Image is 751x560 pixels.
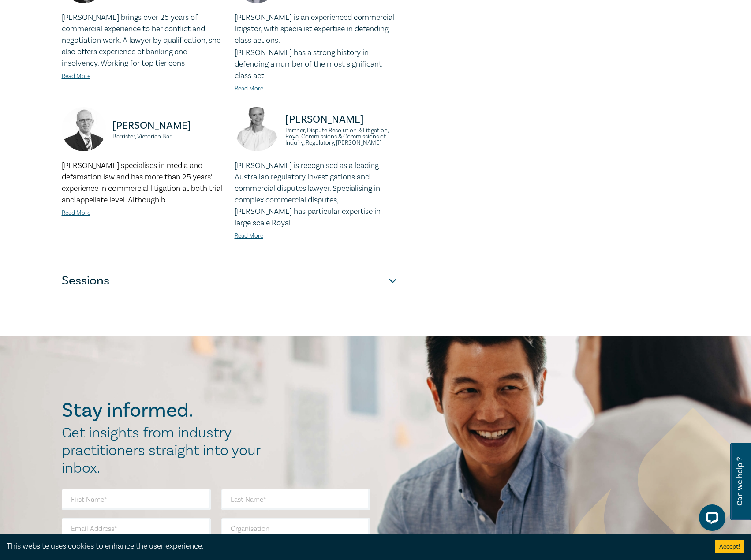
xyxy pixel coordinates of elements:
[62,12,224,69] p: [PERSON_NAME] brings over 25 years of commercial experience to her conflict and negotiation work....
[692,501,729,538] iframe: LiveChat chat widget
[7,541,702,552] div: This website uses cookies to enhance the user experience.
[221,518,370,539] input: Organisation
[235,85,263,93] a: Read More
[62,107,106,151] img: https://s3.ap-southeast-2.amazonaws.com/leo-cussen-store-production-content/Contacts/Marcus%20Hoy...
[112,119,224,133] p: [PERSON_NAME]
[62,489,211,510] input: First Name*
[112,134,224,140] small: Barrister, Victorian Bar
[736,448,744,515] span: Can we help ?
[715,540,744,553] button: Accept cookies
[62,424,270,477] h2: Get insights from industry practitioners straight into your inbox.
[62,72,90,80] a: Read More
[235,232,263,240] a: Read More
[62,268,397,294] button: Sessions
[221,489,370,510] input: Last Name*
[235,47,397,82] p: [PERSON_NAME] has a strong history in defending a number of the most significant class acti
[62,161,222,205] span: [PERSON_NAME] specialises in media and defamation law and has more than 25 years’ experience in c...
[285,127,397,146] small: Partner, Dispute Resolution & Litigation, Royal Commissions & Commissions of Inquiry, Regulatory,...
[62,399,270,422] h2: Stay informed.
[62,209,90,217] a: Read More
[285,112,397,127] p: [PERSON_NAME]
[235,107,279,151] img: https://s3.ap-southeast-2.amazonaws.com/leo-cussen-store-production-content/Contacts/Alexandra%20...
[62,518,211,539] input: Email Address*
[235,12,397,46] p: [PERSON_NAME] is an experienced commercial litigator, with specialist expertise in defending clas...
[235,160,397,229] p: [PERSON_NAME] is recognised as a leading Australian regulatory investigations and commercial disp...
